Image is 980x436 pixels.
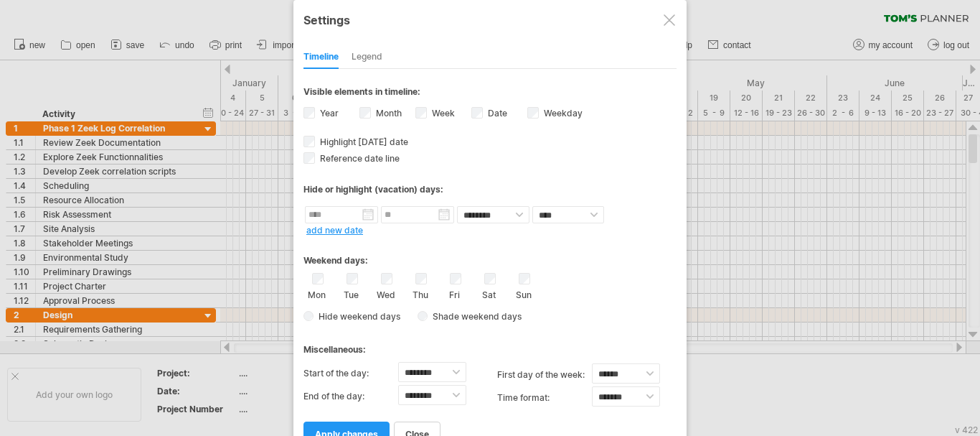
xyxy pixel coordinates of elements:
label: Year [317,108,339,119]
label: Sat [480,287,498,300]
label: first day of the week: [497,363,592,386]
span: Hide weekend days [314,311,400,322]
label: Mon [308,287,326,300]
div: Hide or highlight (vacation) days: [303,184,677,195]
label: Start of the day: [303,362,398,385]
label: Weekday [541,108,583,119]
div: Timeline [303,46,339,69]
label: Month [373,108,402,119]
a: add new date [306,225,363,236]
div: Visible elements in timeline: [303,86,677,101]
div: Legend [352,46,382,69]
label: Week [429,108,455,119]
span: Highlight [DATE] date [317,136,408,147]
label: Sun [514,287,532,300]
span: Reference date line [317,153,400,164]
div: Miscellaneous: [303,330,677,358]
label: Wed [377,287,395,300]
label: End of the day: [303,385,398,408]
div: Settings [303,6,677,32]
span: Shade weekend days [428,311,522,322]
div: Weekend days: [303,241,677,269]
label: Date [485,108,507,119]
label: Fri [446,287,463,300]
label: Tue [342,287,360,300]
label: Thu [411,287,429,300]
label: Time format: [497,386,592,409]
